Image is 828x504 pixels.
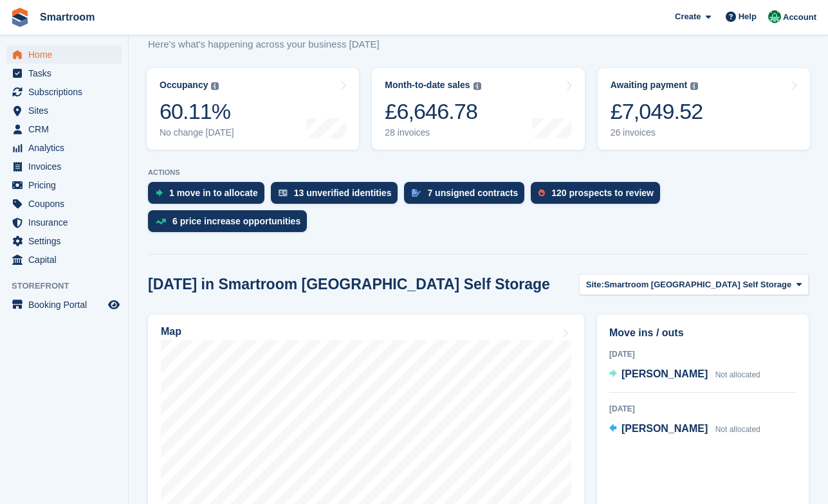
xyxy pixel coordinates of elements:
div: 13 unverified identities [294,188,392,198]
a: menu [6,296,122,314]
button: Site: Smartroom [GEOGRAPHIC_DATA] Self Storage [579,274,809,295]
span: Smartroom [GEOGRAPHIC_DATA] Self Storage [604,278,791,291]
span: Not allocated [715,370,760,379]
h2: Move ins / outs [609,325,796,341]
div: 7 unsigned contracts [427,188,518,198]
span: Home [28,46,106,64]
div: 120 prospects to review [551,188,654,198]
img: icon-info-grey-7440780725fd019a000dd9b08b2336e03edf1995a4989e88bcd33f0948082b44.svg [211,82,219,90]
span: Booking Portal [28,296,106,314]
div: [DATE] [609,403,796,415]
div: 1 move in to allocate [169,188,258,198]
span: Not allocated [715,425,760,434]
div: 6 price increase opportunities [172,216,300,226]
a: Smartroom [35,6,100,28]
a: menu [6,83,122,101]
div: 60.11% [160,98,234,125]
span: Tasks [28,64,106,82]
div: £7,049.52 [611,98,703,125]
span: Account [783,11,816,24]
img: verify_identity-adf6edd0f0f0b5bbfe63781bf79b02c33cf7c696d77639b501bdc392416b5a36.svg [279,189,288,197]
img: move_ins_to_allocate_icon-fdf77a2bb77ea45bf5b3d319d69a93e2d87916cf1d5bf7949dd705db3b84f3ca.svg [156,189,163,197]
div: 28 invoices [385,127,481,138]
a: Occupancy 60.11% No change [DATE] [147,68,359,150]
span: Insurance [28,213,106,231]
span: Capital [28,251,106,269]
a: Preview store [106,297,122,312]
div: £6,646.78 [385,98,481,125]
h2: Map [161,326,181,337]
img: price_increase_opportunities-93ffe204e8149a01c8c9dc8f82e8f89637d9d84a8eef4429ea346261dce0b2c0.svg [156,219,166,224]
a: [PERSON_NAME] Not allocated [609,366,760,383]
img: stora-icon-8386f47178a22dfd0bd8f6a31ec36ba5ce8667c1dd55bd0f319d3a0aa187defe.svg [10,8,30,27]
h2: [DATE] in Smartroom [GEOGRAPHIC_DATA] Self Storage [148,276,550,293]
a: Month-to-date sales £6,646.78 28 invoices [372,68,584,150]
a: menu [6,157,122,175]
div: 26 invoices [611,127,703,138]
a: 7 unsigned contracts [404,182,531,210]
span: Settings [28,232,106,250]
div: Month-to-date sales [385,80,470,91]
a: menu [6,251,122,269]
img: prospect-51fa495bee0391a8d652442698ab0144808aea92771e9ea1ae160a38d050c398.svg [538,189,545,197]
p: ACTIONS [148,168,809,177]
span: Site: [586,278,604,291]
span: Help [739,10,757,23]
p: Here's what's happening across your business [DATE] [148,37,402,52]
a: menu [6,120,122,138]
img: Jacob Gabriel [768,10,781,23]
span: Pricing [28,176,106,194]
a: 120 prospects to review [531,182,667,210]
a: 6 price increase opportunities [148,210,313,239]
a: menu [6,213,122,231]
span: Coupons [28,195,106,213]
div: No change [DATE] [160,127,234,138]
a: menu [6,195,122,213]
img: contract_signature_icon-13c848040528278c33f63329250d36e43548de30e8caae1d1a13099fd9432cc5.svg [412,189,421,197]
span: Create [675,10,701,23]
span: Invoices [28,157,106,175]
a: menu [6,176,122,194]
span: [PERSON_NAME] [621,423,708,434]
img: icon-info-grey-7440780725fd019a000dd9b08b2336e03edf1995a4989e88bcd33f0948082b44.svg [690,82,698,90]
a: menu [6,139,122,157]
a: 13 unverified identities [271,182,405,210]
div: Awaiting payment [611,80,688,91]
div: [DATE] [609,348,796,360]
a: 1 move in to allocate [148,182,271,210]
a: menu [6,102,122,120]
a: menu [6,232,122,250]
span: Sites [28,102,106,120]
span: Storefront [12,280,128,292]
span: Analytics [28,139,106,157]
a: menu [6,46,122,64]
a: menu [6,64,122,82]
a: [PERSON_NAME] Not allocated [609,421,760,438]
div: Occupancy [160,80,208,91]
a: Awaiting payment £7,049.52 26 invoices [598,68,810,150]
span: Subscriptions [28,83,106,101]
img: icon-info-grey-7440780725fd019a000dd9b08b2336e03edf1995a4989e88bcd33f0948082b44.svg [474,82,481,90]
span: [PERSON_NAME] [621,368,708,379]
span: CRM [28,120,106,138]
